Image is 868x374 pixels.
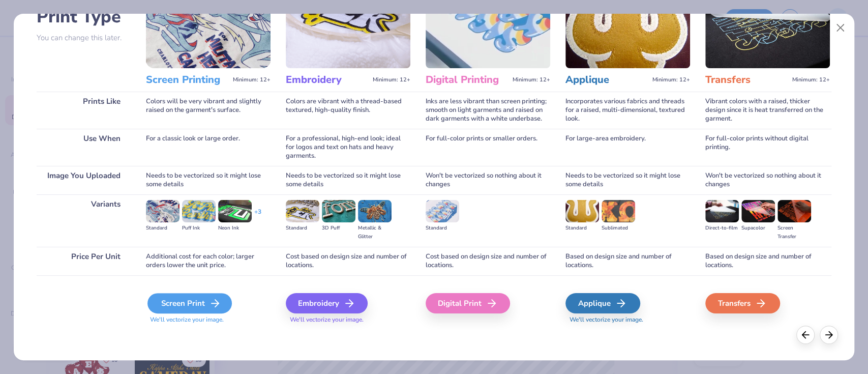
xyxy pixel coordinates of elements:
button: Close [831,18,850,38]
span: We'll vectorize your image. [146,315,271,324]
img: 3D Puff [322,200,355,222]
div: Prints Like [37,92,131,129]
span: We'll vectorize your image. [565,315,690,324]
img: Standard [286,200,319,222]
div: Use When [37,129,131,166]
div: For a classic look or large order. [146,129,271,166]
div: Needs to be vectorized so it might lose some details [565,166,690,194]
div: Inks are less vibrant than screen printing; smooth on light garments and raised on dark garments ... [426,92,550,129]
div: Colors will be very vibrant and slightly raised on the garment's surface. [146,92,271,129]
div: Standard [426,224,459,233]
div: Additional cost for each color; larger orders lower the unit price. [146,247,271,275]
span: Minimum: 12+ [792,76,830,83]
div: Based on design size and number of locations. [705,247,830,275]
div: Price Per Unit [37,247,131,275]
span: We'll vectorize your image. [286,315,410,324]
div: Applique [565,293,640,313]
h3: Embroidery [286,73,369,87]
p: You can change this later. [37,34,131,42]
div: For full-color prints without digital printing. [705,129,830,166]
div: For a professional, high-end look; ideal for logos and text on hats and heavy garments. [286,129,410,166]
img: Supacolor [741,200,775,222]
div: Image You Uploaded [37,166,131,194]
div: For large-area embroidery. [565,129,690,166]
img: Standard [146,200,179,222]
div: Needs to be vectorized so it might lose some details [286,166,410,194]
h3: Digital Printing [426,73,508,87]
div: Cost based on design size and number of locations. [286,247,410,275]
span: Minimum: 12+ [652,76,690,83]
span: Minimum: 12+ [513,76,550,83]
div: Based on design size and number of locations. [565,247,690,275]
h3: Screen Printing [146,73,229,87]
div: Won't be vectorized so nothing about it changes [426,166,550,194]
div: Standard [146,224,179,233]
div: Supacolor [741,224,775,233]
div: Embroidery [286,293,368,313]
div: Screen Transfer [777,224,811,241]
h3: Transfers [705,73,788,87]
div: Standard [565,224,599,233]
img: Puff Ink [182,200,216,222]
span: Minimum: 12+ [373,76,410,83]
div: Puff Ink [182,224,216,233]
div: Vibrant colors with a raised, thicker design since it is heat transferred on the garment. [705,92,830,129]
img: Standard [426,200,459,222]
h3: Applique [565,73,648,87]
span: Minimum: 12+ [233,76,271,83]
img: Screen Transfer [777,200,811,222]
div: Screen Print [147,293,232,313]
div: Cost based on design size and number of locations. [426,247,550,275]
div: Colors are vibrant with a thread-based textured, high-quality finish. [286,92,410,129]
img: Direct-to-film [705,200,739,222]
div: Metallic & Glitter [358,224,392,241]
div: Sublimated [602,224,635,233]
div: For full-color prints or smaller orders. [426,129,550,166]
div: Transfers [705,293,780,313]
div: Neon Ink [218,224,252,233]
img: Sublimated [602,200,635,222]
div: Direct-to-film [705,224,739,233]
div: Standard [286,224,319,233]
div: 3D Puff [322,224,355,233]
img: Metallic & Glitter [358,200,392,222]
img: Neon Ink [218,200,252,222]
img: Standard [565,200,599,222]
div: Needs to be vectorized so it might lose some details [146,166,271,194]
div: Won't be vectorized so nothing about it changes [705,166,830,194]
div: Variants [37,194,131,247]
div: Digital Print [426,293,510,313]
div: + 3 [254,208,261,225]
div: Incorporates various fabrics and threads for a raised, multi-dimensional, textured look. [565,92,690,129]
